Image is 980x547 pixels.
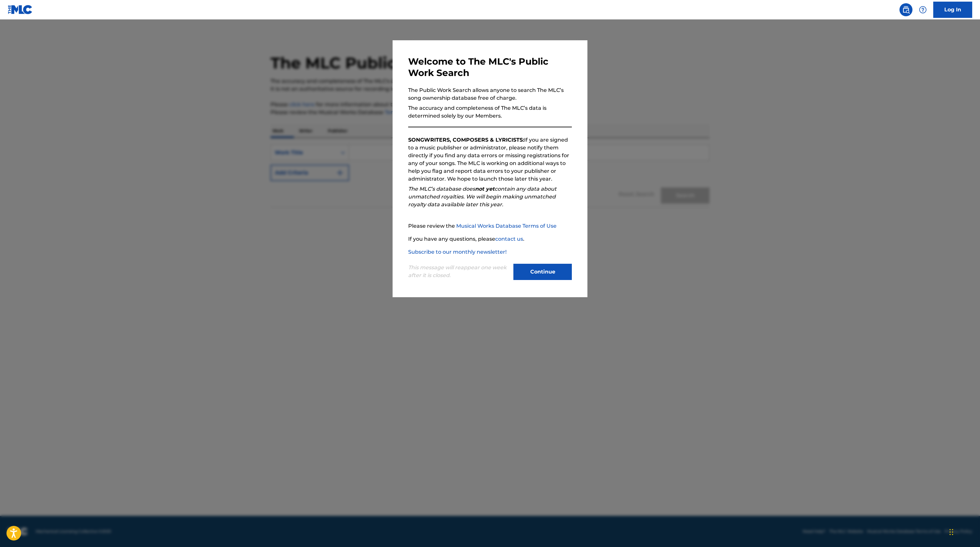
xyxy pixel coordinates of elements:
p: The Public Work Search allows anyone to search The MLC’s song ownership database free of charge. [408,86,572,102]
iframe: Chat Widget [948,516,980,547]
img: search [902,6,910,14]
div: Drag [949,522,953,542]
a: contact us [495,236,523,242]
strong: not yet [475,186,495,192]
p: If you are signed to a music publisher or administrator, please notify them directly if you find ... [408,136,572,183]
em: The MLC’s database does contain any data about unmatched royalties. We will begin making unmatche... [408,186,557,208]
p: The accuracy and completeness of The MLC’s data is determined solely by our Members. [408,104,572,120]
img: help [919,6,927,14]
h3: Welcome to The MLC's Public Work Search [408,56,572,79]
a: Public Search [899,3,912,16]
p: This message will reappear one week after it is closed. [408,264,509,279]
a: Log In [933,2,972,18]
img: MLC Logo [8,5,33,14]
strong: SONGWRITERS, COMPOSERS & LYRICISTS: [408,137,524,143]
p: Please review the [408,222,572,230]
p: If you have any questions, please . [408,235,572,243]
a: Subscribe to our monthly newsletter! [408,249,507,255]
button: Continue [513,264,572,280]
div: Help [916,3,929,16]
a: Musical Works Database Terms of Use [456,223,557,229]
